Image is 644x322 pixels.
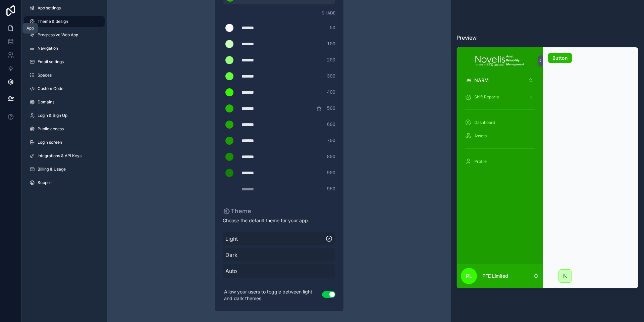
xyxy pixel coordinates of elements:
[24,16,105,27] a: Theme & design
[461,74,539,86] button: Select Button
[461,91,539,103] a: Shift Reports
[327,41,335,47] span: 100
[38,153,82,158] span: Integrations & API Keys
[38,32,78,38] span: Progressive Web App
[327,73,335,80] span: 300
[223,206,251,216] p: Theme
[474,77,489,84] span: NARM
[457,86,543,264] div: scrollable content
[327,57,335,63] span: 200
[38,180,53,185] span: Support
[223,287,322,303] p: Allow your users to toggle between light and dark themes
[38,140,62,145] span: Login screen
[327,121,335,128] span: 600
[38,46,58,51] span: Navigation
[474,159,487,164] span: Profile
[24,150,105,161] a: Integrations & API Keys
[466,272,472,280] span: PL
[330,25,335,31] span: 50
[474,94,499,100] span: Shift Reports
[24,83,105,94] a: Custom Code
[327,153,335,160] span: 800
[327,137,335,144] span: 700
[457,34,638,42] h3: Preview
[474,120,495,125] span: Dashboard
[24,110,105,121] a: Login & Sign Up
[24,164,105,175] a: Billing & Usage
[322,10,335,16] span: Shade
[38,59,64,64] span: Email settings
[461,155,539,168] a: Profile
[24,70,105,81] a: Spaces
[38,5,61,11] span: App settings
[327,105,335,112] span: 500
[24,3,105,13] a: App settings
[223,217,335,224] span: Choose the default theme for your app
[24,124,105,134] a: Public access
[461,130,539,142] a: Assets
[38,19,68,24] span: Theme & design
[38,113,67,118] span: Login & Sign Up
[474,133,487,139] span: Assets
[24,177,105,188] a: Support
[482,273,508,279] p: PFE Limited
[38,126,64,132] span: Public access
[38,99,54,105] span: Domains
[225,267,333,275] span: Auto
[24,97,105,107] a: Domains
[24,30,105,40] a: Progressive Web App
[474,55,526,66] img: App logo
[24,43,105,54] a: Navigation
[327,170,335,176] span: 900
[461,117,539,129] a: Dashboard
[38,167,66,172] span: Billing & Usage
[327,89,335,96] span: 400
[38,86,63,91] span: Custom Code
[225,251,333,259] span: Dark
[24,56,105,67] a: Email settings
[24,137,105,148] a: Login screen
[38,73,52,78] span: Spaces
[26,26,34,31] div: App
[225,235,325,243] span: Light
[548,53,572,63] button: Button
[327,186,335,192] span: 950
